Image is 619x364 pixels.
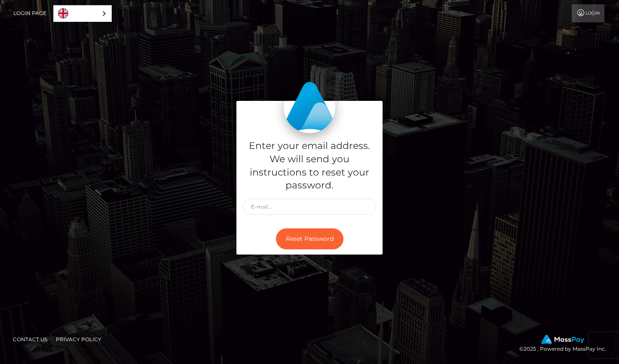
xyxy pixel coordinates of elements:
a: Privacy Policy [52,333,105,346]
img: MassPay Login [284,82,335,133]
a: Contact Us [9,333,51,346]
aside: Language selected: English [53,5,112,22]
button: Reset Password [276,228,343,249]
input: E-mail... [243,199,376,215]
h5: Enter your email address. We will send you instructions to reset your password. [243,140,376,192]
div: © 2025 , Powered by MassPay Inc. [519,335,613,354]
div: Language [53,5,112,22]
a: English [54,6,111,21]
img: MassPay [541,335,584,344]
a: Login Page [13,4,46,22]
a: Login [572,4,604,22]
